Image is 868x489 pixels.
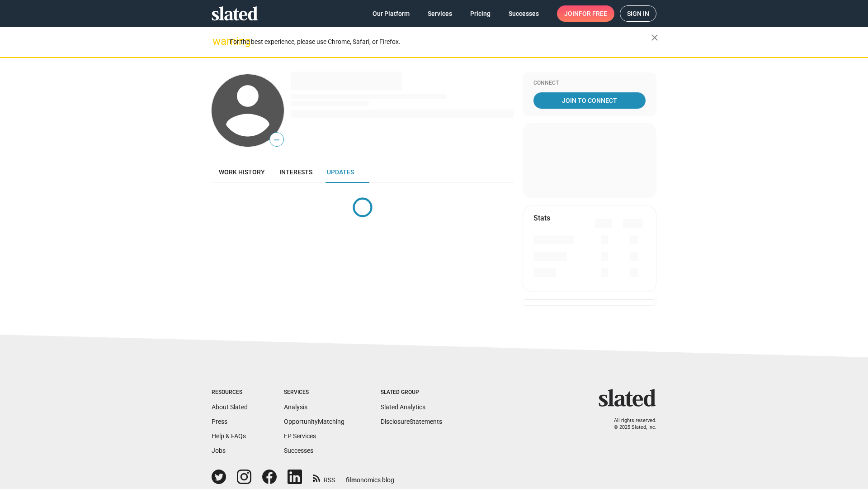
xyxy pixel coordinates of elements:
span: Join To Connect [535,92,644,109]
a: Sign in [620,5,656,22]
a: OpportunityMatching [284,418,344,425]
span: for free [579,5,607,22]
span: Our Platform [373,5,410,22]
span: Services [428,5,452,22]
span: Pricing [470,5,491,22]
a: About Slated [212,403,248,411]
a: Updates [320,161,361,183]
span: — [270,134,283,146]
a: RSS [313,470,335,484]
div: Slated Group [381,389,442,396]
mat-card-title: Stats [533,213,550,223]
a: Jobs [212,447,226,454]
mat-icon: close [649,32,660,43]
a: Analysis [284,403,307,411]
a: Press [212,418,227,425]
a: Pricing [463,5,498,22]
a: Successes [501,5,546,22]
span: Updates [327,168,354,176]
span: Interests [279,168,312,176]
mat-icon: warning [212,36,223,47]
p: All rights reserved. © 2025 Slated, Inc. [604,417,656,431]
span: Successes [509,5,539,22]
a: EP Services [284,432,316,440]
a: Join To Connect [533,92,646,109]
span: film [346,476,357,484]
a: Joinfor free [557,5,614,22]
div: For the best experience, please use Chrome, Safari, or Firefox. [230,36,651,48]
div: Services [284,389,344,396]
span: Work history [219,168,265,176]
a: Services [420,5,459,22]
div: Resources [212,389,248,396]
a: DisclosureStatements [381,418,442,425]
a: Slated Analytics [381,403,425,411]
div: Connect [533,80,646,87]
span: Sign in [627,6,649,21]
a: Help & FAQs [212,432,246,440]
a: Successes [284,447,313,454]
a: Our Platform [365,5,417,22]
a: Work history [212,161,272,183]
a: Interests [272,161,320,183]
a: filmonomics blog [346,469,394,484]
span: Join [564,5,607,22]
